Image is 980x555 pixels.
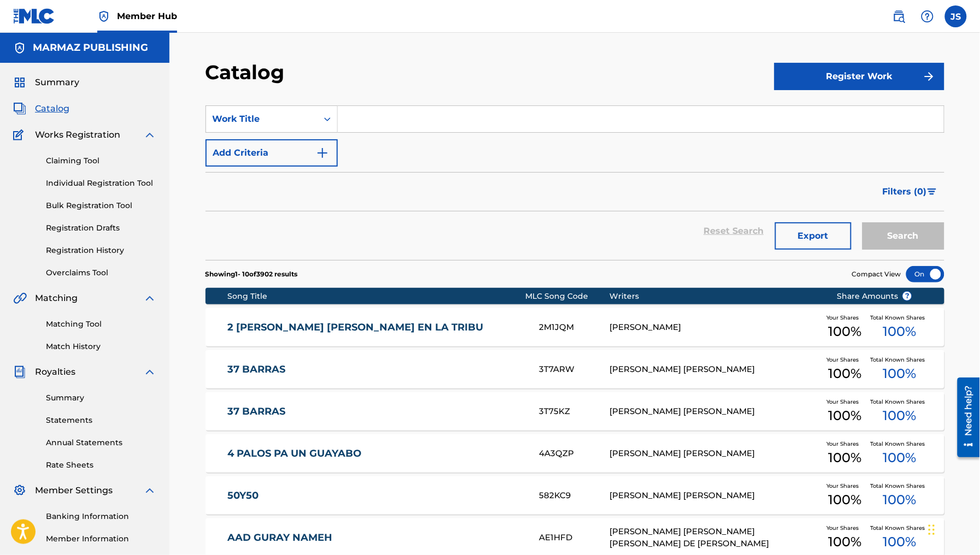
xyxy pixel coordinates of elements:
span: 100 % [883,322,917,341]
img: expand [143,365,156,379]
div: MLC Song Code [525,291,609,302]
img: search [893,10,906,23]
div: Work Title [213,113,311,126]
span: Total Known Shares [870,440,929,448]
span: Summary [35,76,79,89]
div: [PERSON_NAME] [PERSON_NAME] [PERSON_NAME] DE [PERSON_NAME] [609,526,820,550]
a: 2 [PERSON_NAME] [PERSON_NAME] EN LA TRIBU [227,321,525,334]
img: MLC Logo [13,8,55,24]
p: Showing 1 - 10 of 3902 results [206,269,298,279]
a: CatalogCatalog [13,102,69,115]
span: 100 % [829,364,862,383]
div: [PERSON_NAME] [PERSON_NAME] [609,447,820,460]
a: 37 BARRAS [227,363,525,376]
span: Total Known Shares [870,356,929,364]
span: 100 % [883,532,917,552]
img: Royalties [13,365,26,379]
a: Registration History [46,245,156,256]
img: Catalog [13,102,26,115]
div: Song Title [227,291,525,302]
span: Total Known Shares [870,314,929,322]
a: Overclaims Tool [46,267,156,279]
img: expand [143,292,156,305]
button: Add Criteria [206,139,338,167]
h5: MARMAZ PUBLISHING [33,42,148,54]
img: Top Rightsholder [97,10,110,23]
div: 3T7ARW [539,363,609,376]
span: 100 % [829,490,862,510]
span: Your Shares [827,398,864,406]
span: Catalog [35,102,69,115]
a: Statements [46,415,156,426]
img: Works Registration [13,128,27,141]
span: ? [903,292,912,300]
span: Member Hub [117,10,177,22]
div: AE1HFD [539,532,609,544]
a: Matching Tool [46,318,156,330]
span: 100 % [883,490,917,510]
span: Your Shares [827,440,864,448]
a: SummarySummary [13,76,79,89]
form: Search Form [206,105,944,260]
div: Help [917,5,938,27]
img: Member Settings [13,484,26,497]
button: Register Work [774,63,944,90]
div: 3T75KZ [539,405,609,418]
img: Accounts [13,42,26,55]
a: Summary [46,392,156,404]
span: Member Settings [35,484,113,497]
span: Share Amounts [837,291,912,302]
div: 582KC9 [539,489,609,502]
a: 50Y50 [227,489,525,502]
img: Summary [13,76,26,89]
img: help [921,10,934,23]
span: Your Shares [827,314,864,322]
a: Registration Drafts [46,222,156,234]
div: [PERSON_NAME] [PERSON_NAME] [609,363,820,376]
div: 2M1JQM [539,321,609,334]
img: 9d2ae6d4665cec9f34b9.svg [316,146,329,160]
span: Your Shares [827,524,864,532]
a: Member Information [46,533,156,545]
div: Writers [609,291,820,302]
span: Total Known Shares [870,482,929,490]
a: Individual Registration Tool [46,178,156,189]
a: 4 PALOS PA UN GUAYABO [227,447,525,460]
span: Your Shares [827,482,864,490]
a: Rate Sheets [46,459,156,471]
span: 100 % [883,406,917,426]
img: Matching [13,292,27,305]
div: [PERSON_NAME] [PERSON_NAME] [609,405,820,418]
span: 100 % [883,448,917,468]
a: Claiming Tool [46,155,156,167]
a: Bulk Registration Tool [46,200,156,211]
a: AAD GURAY NAMEH [227,532,525,544]
a: Annual Statements [46,437,156,448]
span: Total Known Shares [870,398,929,406]
span: Matching [35,292,78,305]
div: [PERSON_NAME] [609,321,820,334]
button: Export [775,222,852,250]
span: 100 % [829,406,862,426]
span: 100 % [883,364,917,383]
a: Banking Information [46,511,156,522]
div: [PERSON_NAME] [PERSON_NAME] [609,489,820,502]
span: 100 % [829,448,862,468]
span: Your Shares [827,356,864,364]
span: Compact View [852,269,901,279]
button: Filters (0) [876,178,944,205]
div: User Menu [945,5,967,27]
a: Public Search [888,5,910,27]
span: 100 % [829,532,862,552]
div: 4A3QZP [539,447,609,460]
div: Arrastrar [929,513,935,546]
img: f7272a7cc735f4ea7f67.svg [923,70,936,83]
iframe: Resource Center [949,373,980,461]
a: Match History [46,341,156,352]
span: Total Known Shares [870,524,929,532]
div: Widget de chat [925,503,980,555]
h2: Catalog [206,60,290,85]
span: Filters ( 0 ) [883,185,927,198]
